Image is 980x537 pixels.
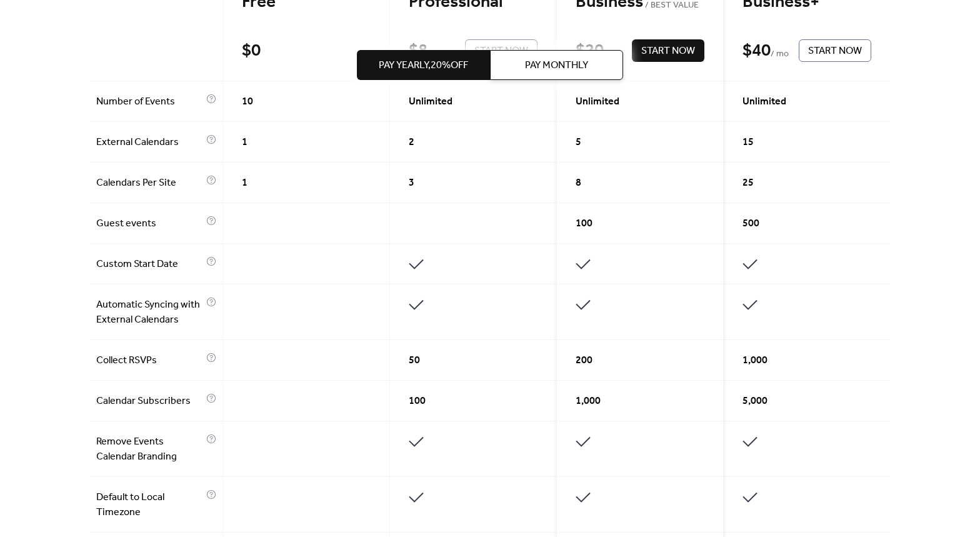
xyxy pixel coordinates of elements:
[742,135,754,150] span: 15
[96,216,203,231] span: Guest events
[576,353,592,368] span: 200
[96,394,203,409] span: Calendar Subscribers
[742,394,767,409] span: 5,000
[525,58,588,73] span: Pay Monthly
[632,39,704,62] button: Start Now
[742,40,771,62] div: $ 40
[409,394,426,409] span: 100
[242,176,247,191] span: 1
[357,50,490,80] button: Pay Yearly,20%off
[242,135,247,150] span: 1
[742,353,767,368] span: 1,000
[242,40,261,62] div: $ 0
[576,176,581,191] span: 8
[490,50,623,80] button: Pay Monthly
[641,44,695,59] span: Start Now
[96,94,203,109] span: Number of Events
[409,135,414,150] span: 2
[96,257,203,272] span: Custom Start Date
[742,176,754,191] span: 25
[808,44,862,59] span: Start Now
[379,58,468,73] span: Pay Yearly, 20% off
[742,94,786,109] span: Unlimited
[96,176,203,191] span: Calendars Per Site
[409,176,414,191] span: 3
[576,216,592,231] span: 100
[96,434,203,464] span: Remove Events Calendar Branding
[96,353,203,368] span: Collect RSVPs
[409,353,420,368] span: 50
[96,298,203,328] span: Automatic Syncing with External Calendars
[242,94,253,109] span: 10
[96,490,203,520] span: Default to Local Timezone
[742,216,759,231] span: 500
[576,394,601,409] span: 1,000
[96,135,203,150] span: External Calendars
[771,47,789,62] span: / mo
[799,39,871,62] button: Start Now
[576,135,581,150] span: 5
